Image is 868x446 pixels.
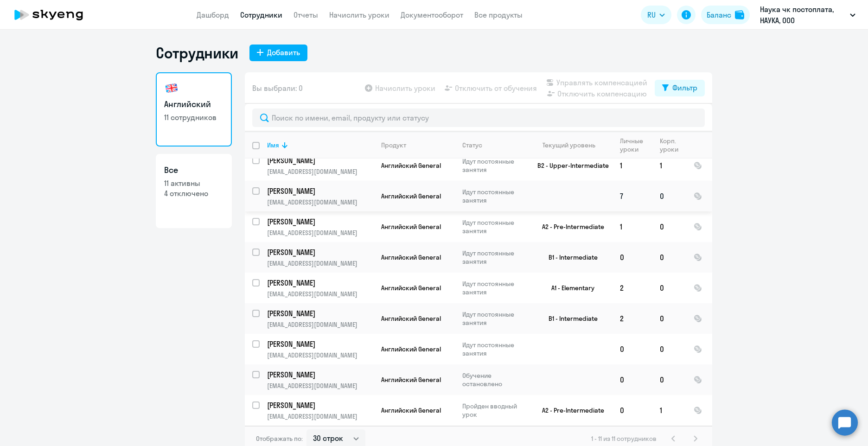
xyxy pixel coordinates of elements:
a: Английский11 сотрудников [156,72,232,147]
div: Личные уроки [620,137,646,153]
td: 0 [652,211,686,242]
p: [EMAIL_ADDRESS][DOMAIN_NAME] [267,351,373,359]
div: Личные уроки [620,137,652,153]
span: Английский General [381,192,441,200]
p: Идут постоянные занятия [462,157,526,174]
div: Текущий уровень [542,141,595,149]
span: 1 - 11 из 11 сотрудников [591,434,657,443]
button: Добавить [249,45,307,61]
td: 0 [613,364,652,395]
p: [EMAIL_ADDRESS][DOMAIN_NAME] [267,198,373,206]
p: Идут постоянные занятия [462,341,526,357]
p: [EMAIL_ADDRESS][DOMAIN_NAME] [267,412,373,421]
p: Обучение остановлено [462,371,526,388]
button: RU [641,6,671,24]
span: Английский General [381,161,441,170]
div: Статус [462,141,482,149]
p: [EMAIL_ADDRESS][DOMAIN_NAME] [267,167,373,176]
p: [EMAIL_ADDRESS][DOMAIN_NAME] [267,259,373,268]
a: [PERSON_NAME] [267,155,373,166]
td: A2 - Pre-Intermediate [526,211,613,242]
p: 4 отключено [164,188,223,198]
span: Отображать по: [256,434,303,443]
div: Добавить [267,47,300,58]
a: [PERSON_NAME] [267,400,373,410]
td: 0 [652,273,686,303]
td: 0 [613,395,652,426]
span: RU [647,9,656,20]
p: [PERSON_NAME] [267,247,372,257]
p: Идут постоянные занятия [462,218,526,235]
p: [PERSON_NAME] [267,155,372,166]
p: 11 сотрудников [164,112,223,122]
td: 0 [613,242,652,273]
h1: Сотрудники [156,44,238,62]
p: [EMAIL_ADDRESS][DOMAIN_NAME] [267,382,373,390]
td: 0 [613,334,652,364]
p: 11 активны [164,178,223,188]
td: 0 [652,181,686,211]
p: [PERSON_NAME] [267,308,372,319]
a: Дашборд [197,10,229,19]
td: 0 [652,364,686,395]
td: 0 [652,242,686,273]
td: 0 [652,303,686,334]
div: Статус [462,141,526,149]
span: Английский General [381,314,441,323]
span: Английский General [381,284,441,292]
td: 1 [613,150,652,181]
td: A2 - Pre-Intermediate [526,395,613,426]
div: Баланс [707,9,731,20]
div: Имя [267,141,279,149]
span: Вы выбрали: 0 [252,83,303,94]
td: 1 [652,150,686,181]
p: Идут постоянные занятия [462,188,526,204]
td: 2 [613,273,652,303]
button: Балансbalance [701,6,750,24]
p: [PERSON_NAME] [267,400,372,410]
td: 2 [613,303,652,334]
h3: Все [164,164,223,176]
p: [PERSON_NAME] [267,278,372,288]
a: Все11 активны4 отключено [156,154,232,228]
button: Наука чк постоплата, НАУКА, ООО [755,4,860,26]
div: Корп. уроки [660,137,686,153]
div: Корп. уроки [660,137,680,153]
td: 1 [613,211,652,242]
p: [PERSON_NAME] [267,339,372,349]
a: Документооборот [401,10,463,19]
p: Пройден вводный урок [462,402,526,419]
span: Английский General [381,223,441,231]
img: balance [735,10,744,19]
a: Все продукты [474,10,523,19]
button: Фильтр [655,80,705,96]
p: Наука чк постоплата, НАУКА, ООО [760,4,846,26]
input: Поиск по имени, email, продукту или статусу [252,108,705,127]
a: [PERSON_NAME] [267,339,373,349]
p: Идут постоянные занятия [462,310,526,327]
div: Продукт [381,141,406,149]
a: Сотрудники [240,10,282,19]
a: Отчеты [294,10,318,19]
a: Начислить уроки [329,10,389,19]
td: B1 - Intermediate [526,303,613,334]
a: [PERSON_NAME] [267,186,373,196]
span: Английский General [381,253,441,261]
a: [PERSON_NAME] [267,308,373,319]
td: 1 [652,395,686,426]
a: [PERSON_NAME] [267,247,373,257]
span: Английский General [381,406,441,414]
td: A1 - Elementary [526,273,613,303]
p: [EMAIL_ADDRESS][DOMAIN_NAME] [267,320,373,329]
p: Идут постоянные занятия [462,249,526,266]
span: Английский General [381,376,441,384]
a: [PERSON_NAME] [267,370,373,380]
p: [EMAIL_ADDRESS][DOMAIN_NAME] [267,229,373,237]
p: Идут постоянные занятия [462,280,526,296]
p: [PERSON_NAME] [267,370,372,380]
div: Текущий уровень [534,141,612,149]
div: Продукт [381,141,454,149]
h3: Английский [164,98,223,110]
a: [PERSON_NAME] [267,278,373,288]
